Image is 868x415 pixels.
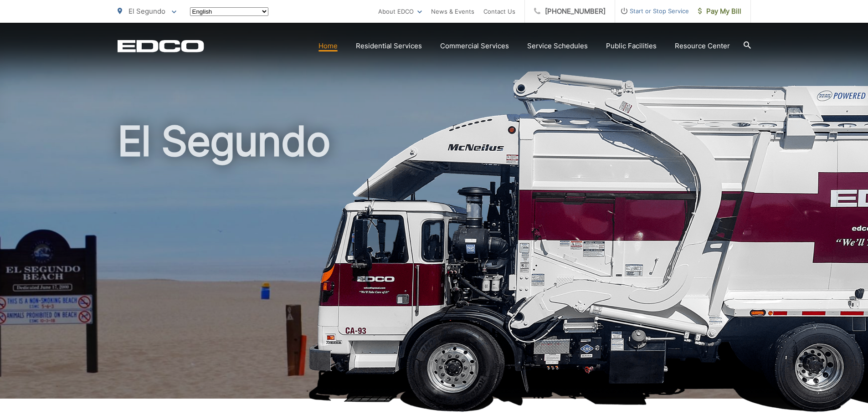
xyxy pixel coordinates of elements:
[675,41,730,51] a: Resource Center
[190,7,268,16] select: Select a language
[483,6,515,17] a: Contact Us
[118,118,751,407] h1: El Segundo
[440,41,509,51] a: Commercial Services
[378,6,422,17] a: About EDCO
[527,41,588,51] a: Service Schedules
[318,41,338,51] a: Home
[128,7,165,15] span: El Segundo
[606,41,657,51] a: Public Facilities
[431,6,474,17] a: News & Events
[118,40,204,52] a: EDCD logo. Return to the homepage.
[698,6,741,17] span: Pay My Bill
[356,41,422,51] a: Residential Services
